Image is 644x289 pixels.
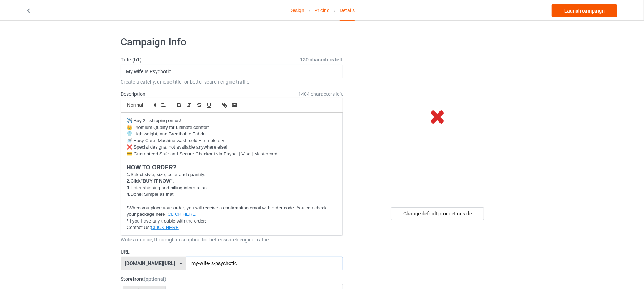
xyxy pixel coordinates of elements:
[127,164,177,170] strong: HOW TO ORDER?
[289,0,304,20] a: Design
[127,172,131,177] strong: 1.
[121,36,343,49] h1: Campaign Info
[121,275,343,283] label: Storefront
[127,118,337,124] p: ✈️ Buy 2 - shipping on us!
[144,276,166,282] span: (optional)
[127,178,337,185] p: Click .
[127,171,337,178] p: Select style, size, color and quantity.
[168,211,196,217] a: CLICK HERE
[127,185,337,191] p: Enter shipping and billing information.
[121,248,343,255] label: URL
[300,56,343,63] span: 130 characters left
[127,124,337,131] p: 👑 Premium Quality for ultimate comfort
[127,151,337,158] p: 💳 Guaranteed Safe and Secure Checkout via Paypal | Visa | Mastercard
[127,224,337,231] p: Contact Us:
[121,56,343,63] label: Title (h1)
[391,207,484,220] div: Change default product or side
[125,261,175,266] div: [DOMAIN_NAME][URL]
[127,205,337,218] p: When you place your order, you will receive a confirmation email with order code. You can check y...
[121,78,343,85] div: Create a catchy, unique title for better search engine traffic.
[127,191,337,198] p: Done! Simple as that!
[121,236,343,243] div: Write a unique, thorough description for better search engine traffic.
[127,218,337,225] p: If you have any trouble with the order:
[141,178,173,184] strong: "BUY IT NOW"
[127,138,337,144] p: 🚿 Easy Care: Machine wash cold + tumble dry
[127,131,337,138] p: 👕 Lightweight, and Breathable Fabric
[298,90,343,98] span: 1404 characters left
[127,144,337,151] p: ❌ Special designs, not available anywhere else!
[127,185,131,190] strong: 3.
[151,225,179,230] a: CLICK HERE
[127,178,131,184] strong: 2.
[121,91,146,97] label: Description
[127,191,131,197] strong: 4.
[340,0,355,21] div: Details
[552,4,617,17] a: Launch campaign
[314,0,330,20] a: Pricing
